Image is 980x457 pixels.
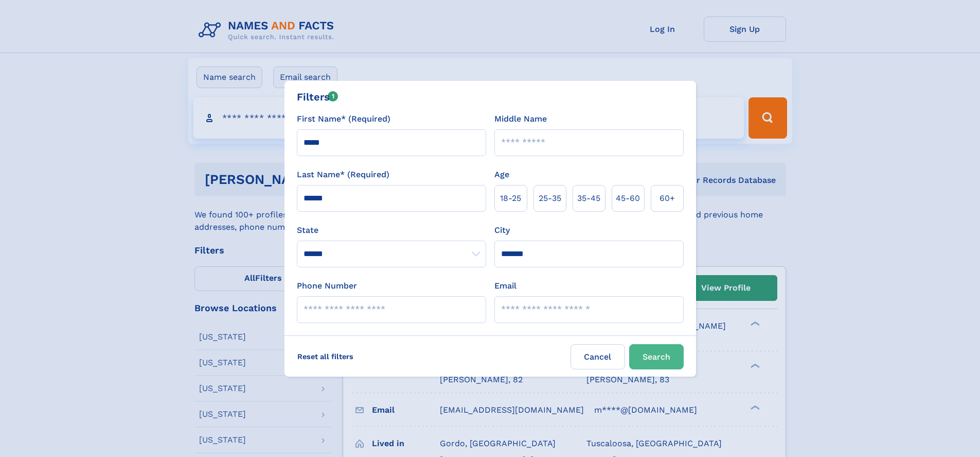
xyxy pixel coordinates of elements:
label: Phone Number [297,280,357,292]
span: 45‑60 [616,192,640,205]
span: 25‑35 [539,192,561,205]
label: State [297,224,486,236]
button: Search [629,344,684,369]
span: 35‑45 [577,192,600,205]
label: Cancel [571,344,625,369]
label: City [494,224,510,236]
span: 18‑25 [500,192,521,205]
label: Last Name* (Required) [297,168,389,181]
label: First Name* (Required) [297,113,390,125]
label: Reset all filters [291,344,360,369]
label: Age [494,168,509,181]
span: 60+ [660,192,675,205]
div: Filters [297,89,338,105]
label: Middle Name [494,113,547,125]
label: Email [494,280,516,292]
